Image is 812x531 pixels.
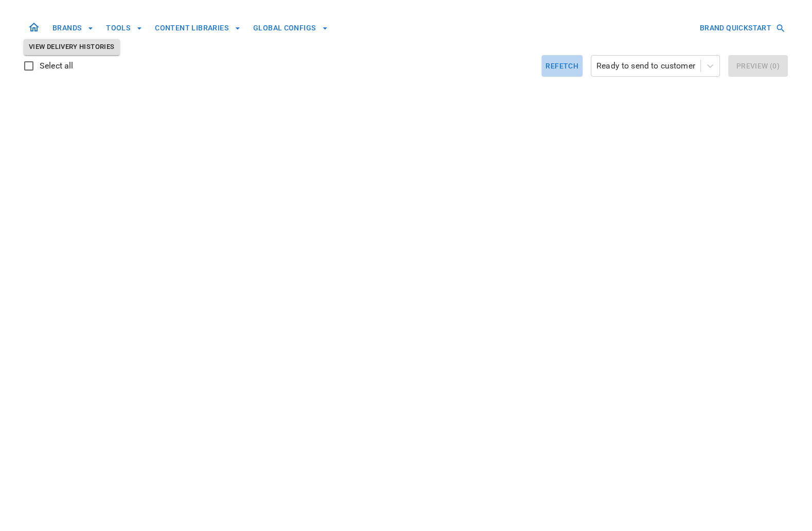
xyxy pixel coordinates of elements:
[48,19,98,38] button: BRANDS
[24,39,120,55] button: View Delivery Histories
[40,60,74,72] span: Select all
[249,19,332,38] button: GLOBAL CONFIGS
[696,19,788,38] button: BRAND QUICKSTART
[151,19,245,38] button: CONTENT LIBRARIES
[102,19,147,38] button: TOOLS
[542,55,583,77] button: Refetch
